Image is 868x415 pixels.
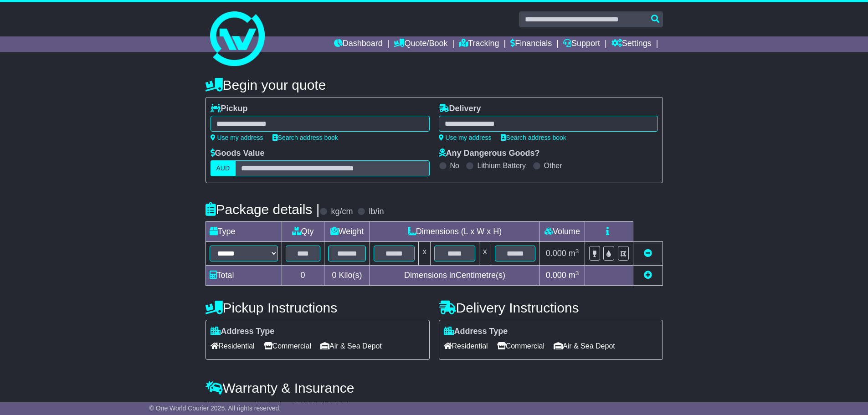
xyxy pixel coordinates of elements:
span: © One World Courier 2025. All rights reserved. [149,405,281,412]
span: Commercial [264,339,311,353]
td: Weight [324,222,370,242]
h4: Warranty & Insurance [205,380,663,395]
a: Search address book [501,134,566,141]
a: Settings [611,36,652,52]
a: Quote/Book [394,36,447,52]
h4: Pickup Instructions [205,300,430,315]
span: 0.000 [546,249,566,258]
sup: 3 [575,270,579,277]
td: Dimensions (L x W x H) [370,222,539,242]
td: Qty [282,222,324,242]
td: x [419,242,431,266]
sup: 3 [575,248,579,255]
label: Address Type [444,327,508,337]
td: Dimensions in Centimetre(s) [370,266,539,286]
label: kg/cm [331,207,353,217]
a: Financials [510,36,552,52]
label: Delivery [439,104,481,114]
span: Air & Sea Depot [320,339,382,353]
a: Search address book [272,134,338,141]
td: Total [205,266,282,286]
span: Air & Sea Depot [554,339,615,353]
a: Use my address [211,134,263,141]
a: Add new item [644,271,652,280]
span: m [569,271,579,280]
label: Any Dangerous Goods? [439,149,540,159]
div: All our quotes include a $ FreightSafe warranty. [205,400,663,410]
label: Lithium Battery [477,161,526,170]
span: 0.000 [546,271,566,280]
td: 0 [282,266,324,286]
h4: Delivery Instructions [439,300,663,315]
h4: Begin your quote [205,77,663,92]
label: No [450,161,459,170]
h4: Package details | [205,202,320,217]
span: m [569,249,579,258]
a: Support [563,36,600,52]
label: Address Type [211,327,275,337]
span: Residential [444,339,488,353]
span: 0 [332,271,336,280]
td: Volume [539,222,585,242]
a: Remove this item [644,249,652,258]
label: Pickup [211,104,248,114]
td: x [479,242,491,266]
label: Goods Value [211,149,265,159]
td: Type [205,222,282,242]
label: AUD [211,160,236,176]
span: Commercial [497,339,544,353]
span: Residential [211,339,255,353]
a: Use my address [439,134,492,141]
a: Tracking [459,36,499,52]
td: Kilo(s) [324,266,370,286]
label: Other [544,161,562,170]
a: Dashboard [334,36,383,52]
label: lb/in [369,207,384,217]
span: 250 [298,400,311,410]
